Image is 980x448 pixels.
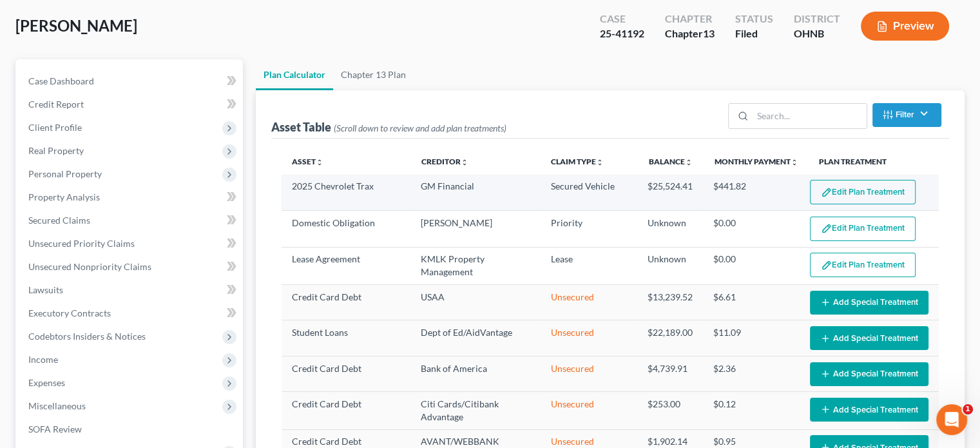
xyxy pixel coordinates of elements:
button: Filter [872,103,941,127]
a: SOFA Review [18,418,243,441]
td: $0.00 [703,211,800,247]
td: $0.12 [703,392,800,429]
span: Unsecured Priority Claims [28,238,135,249]
a: Case Dashboard [18,70,243,93]
span: Client Profile [28,122,82,133]
td: GM Financial [410,175,541,211]
span: Credit Report [28,99,84,110]
td: $6.61 [703,285,800,320]
span: 13 [703,27,715,39]
a: Lawsuits [18,278,243,302]
td: 2025 Chevrolet Trax [282,175,410,211]
span: Real Property [28,145,84,156]
a: Unsecured Nonpriority Claims [18,255,243,278]
a: Credit Report [18,93,243,116]
span: Personal Property [28,168,102,179]
td: Unknown [637,247,703,284]
td: Unsecured [540,356,637,391]
button: Edit Plan Treatment [810,217,916,241]
a: Creditorunfold_more [421,157,468,166]
button: Edit Plan Treatment [810,253,916,277]
a: Executory Contracts [18,302,243,325]
span: Income [28,354,58,365]
button: Add Special Treatment [810,326,928,350]
td: $0.00 [703,247,800,284]
td: Unknown [637,211,703,247]
button: Edit Plan Treatment [810,180,916,204]
th: Plan Treatment [809,149,939,175]
td: $4,739.91 [637,356,703,391]
td: $13,239.52 [637,285,703,320]
td: Secured Vehicle [540,175,637,211]
td: Credit Card Debt [282,356,410,391]
span: Lawsuits [28,284,63,295]
td: Unsecured [540,320,637,356]
td: Unsecured [540,285,637,320]
td: Student Loans [282,320,410,356]
iframe: Intercom live chat [936,404,967,435]
div: 25-41192 [600,26,644,41]
span: [PERSON_NAME] [15,16,137,35]
a: Secured Claims [18,209,243,232]
td: USAA [410,285,541,320]
td: $253.00 [637,392,703,429]
a: Property Analysis [18,186,243,209]
i: unfold_more [316,159,323,166]
td: Dept of Ed/AidVantage [410,320,541,356]
i: unfold_more [791,159,798,166]
img: edit-pencil-c1479a1de80d8dea1e2430c2f745a3c6a07e9d7aa2eeffe225670001d78357a8.svg [821,223,832,234]
div: Chapter [665,26,715,41]
div: Status [735,12,773,26]
span: Expenses [28,377,65,388]
div: District [794,12,840,26]
span: Executory Contracts [28,307,111,318]
span: Case Dashboard [28,75,94,86]
a: Assetunfold_more [292,157,323,166]
a: Unsecured Priority Claims [18,232,243,255]
span: Codebtors Insiders & Notices [28,331,146,342]
div: Asset Table [271,119,506,135]
a: Plan Calculator [256,59,333,90]
td: Lease [540,247,637,284]
span: Miscellaneous [28,400,86,411]
a: Claim Typeunfold_more [551,157,604,166]
td: $2.36 [703,356,800,391]
td: Bank of America [410,356,541,391]
i: unfold_more [461,159,468,166]
td: Citi Cards/Citibank Advantage [410,392,541,429]
span: Property Analysis [28,191,100,202]
input: Search... [753,104,867,128]
td: Priority [540,211,637,247]
button: Add Special Treatment [810,362,928,386]
span: Unsecured Nonpriority Claims [28,261,151,272]
span: (Scroll down to review and add plan treatments) [334,122,506,133]
span: 1 [963,404,973,414]
td: $22,189.00 [637,320,703,356]
button: Add Special Treatment [810,398,928,422]
div: Filed [735,26,773,41]
a: Chapter 13 Plan [333,59,414,90]
td: [PERSON_NAME] [410,211,541,247]
a: Monthly Paymentunfold_more [715,157,798,166]
td: $11.09 [703,320,800,356]
div: OHNB [794,26,840,41]
a: Balanceunfold_more [649,157,693,166]
td: Lease Agreement [282,247,410,284]
button: Preview [861,12,949,41]
i: unfold_more [685,159,693,166]
td: Credit Card Debt [282,285,410,320]
div: Case [600,12,644,26]
td: $441.82 [703,175,800,211]
img: edit-pencil-c1479a1de80d8dea1e2430c2f745a3c6a07e9d7aa2eeffe225670001d78357a8.svg [821,260,832,271]
td: KMLK Property Management [410,247,541,284]
td: Credit Card Debt [282,392,410,429]
img: edit-pencil-c1479a1de80d8dea1e2430c2f745a3c6a07e9d7aa2eeffe225670001d78357a8.svg [821,187,832,198]
button: Add Special Treatment [810,291,928,315]
td: $25,524.41 [637,175,703,211]
span: Secured Claims [28,215,90,226]
td: Unsecured [540,392,637,429]
i: unfold_more [596,159,604,166]
span: SOFA Review [28,424,82,434]
div: Chapter [665,12,715,26]
td: Domestic Obligation [282,211,410,247]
